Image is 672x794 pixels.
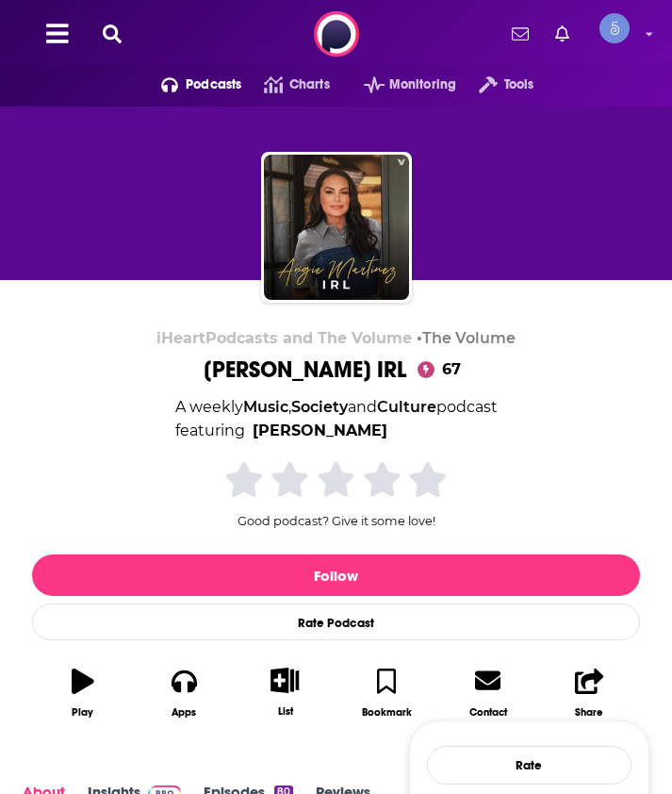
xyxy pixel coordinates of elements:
div: Bookmark [362,706,412,719]
a: Show notifications dropdown [504,18,536,50]
a: Logged in as Spiral5-G1 [599,13,641,55]
button: open menu [139,70,242,100]
span: Logged in as Spiral5-G1 [599,13,630,43]
a: Society [291,398,348,416]
a: Contact [437,655,539,730]
div: Share [575,706,603,719]
a: 67 [415,358,468,381]
span: Charts [289,72,330,98]
div: A weekly podcast [175,395,498,443]
img: Podchaser - Follow, Share and Rate Podcasts [314,11,359,57]
a: Music [243,398,288,416]
a: The Volume [422,329,516,347]
div: List [278,705,293,718]
div: Apps [172,706,196,719]
img: Angie Martinez IRL [264,155,409,300]
span: iHeartPodcasts and The Volume [156,329,412,347]
button: Follow [32,554,640,596]
span: Monitoring [389,72,456,98]
div: Good podcast? Give it some love! [195,458,478,528]
div: Contact [469,705,507,719]
button: open menu [341,70,456,100]
div: Play [72,706,93,719]
button: Bookmark [336,655,438,730]
span: 67 [423,358,468,381]
a: Show notifications dropdown [548,18,577,50]
span: Tools [504,72,534,98]
span: and [348,398,377,416]
span: • [417,329,516,347]
span: Good podcast? Give it some love! [238,514,435,528]
button: Share [539,655,641,730]
span: , [288,398,291,416]
span: Podcasts [186,72,241,98]
img: User Profile [599,13,630,43]
div: Rate [427,746,631,785]
button: Apps [134,655,236,730]
button: open menu [456,70,533,100]
a: Culture [377,398,436,416]
button: List [235,655,336,729]
button: Play [32,655,134,730]
a: Charts [241,70,329,100]
a: Angie Martinez [253,419,387,443]
div: Rate Podcast [32,604,640,640]
span: featuring [175,419,498,443]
